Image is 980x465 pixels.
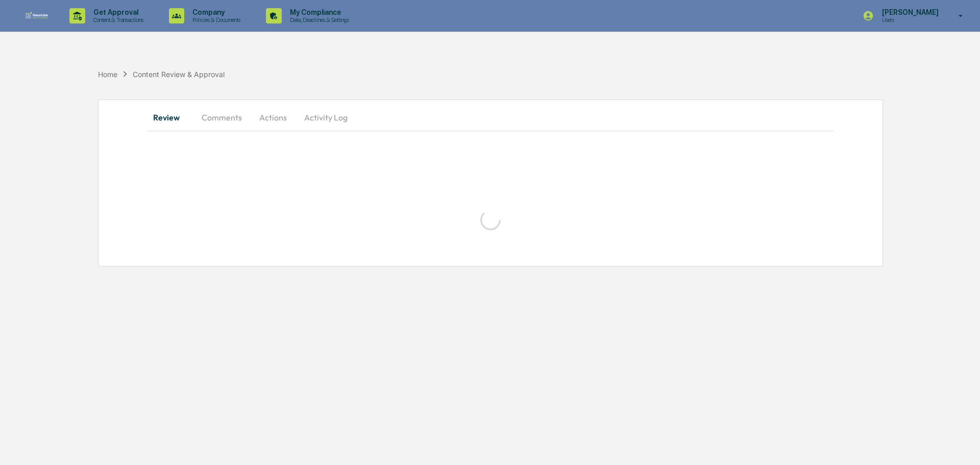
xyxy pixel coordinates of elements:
p: [PERSON_NAME] [874,8,944,16]
p: Data, Deadlines & Settings [282,16,354,23]
p: Users [874,16,944,23]
p: Company [184,8,246,16]
div: secondary tabs example [148,105,834,130]
p: My Compliance [282,8,354,16]
button: Review [148,105,193,130]
div: Content Review & Approval [133,70,225,79]
p: Content & Transactions [85,16,149,23]
button: Activity Log [296,105,356,130]
img: logo [24,12,49,20]
div: Home [98,70,117,79]
button: Comments [193,105,250,130]
p: Get Approval [85,8,149,16]
button: Actions [250,105,296,130]
p: Policies & Documents [184,16,246,23]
